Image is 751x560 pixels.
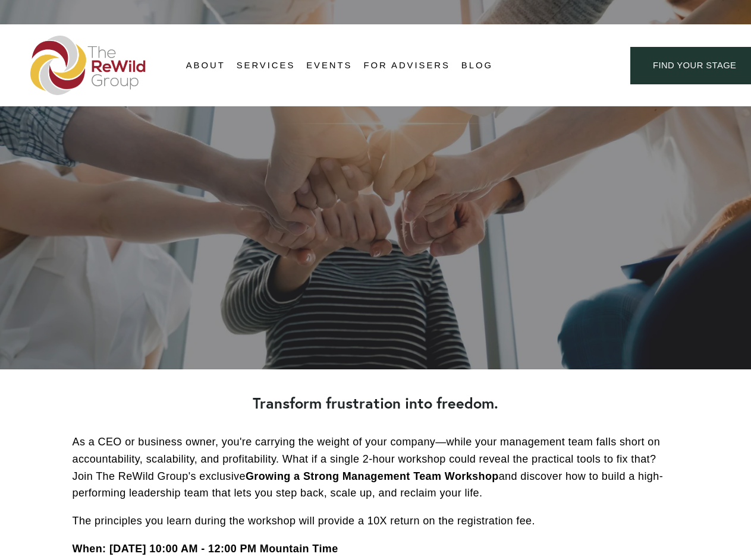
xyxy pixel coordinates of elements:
[461,57,493,75] a: Blog
[246,470,499,482] strong: Growing a Strong Management Team Workshop
[186,58,225,74] span: About
[237,58,296,74] span: Services
[306,57,352,75] a: Events
[73,434,679,502] p: As a CEO or business owner, you're carrying the weight of your company—while your management team...
[363,57,450,75] a: For Advisers
[73,543,106,555] strong: When:
[73,512,679,530] p: The principles you learn during the workshop will provide a 10X return on the registration fee.
[253,393,498,413] strong: Transform frustration into freedom.
[186,57,225,75] a: folder dropdown
[30,36,147,95] img: The ReWild Group
[237,57,296,75] a: folder dropdown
